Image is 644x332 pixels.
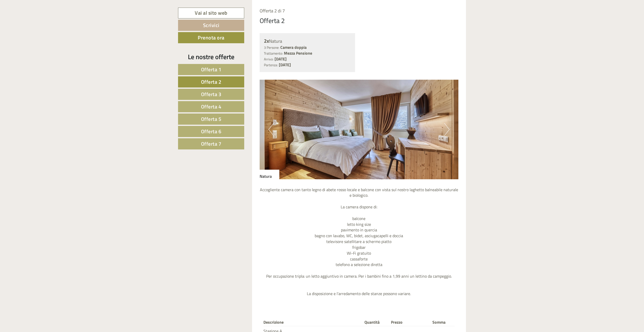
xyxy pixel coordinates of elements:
div: Offerta 2 [260,16,285,25]
small: Arrivo: [264,57,274,62]
a: Prenota ora [178,32,244,43]
span: Offerta 2 [201,78,221,86]
button: Previous [268,123,274,136]
div: Natura [264,37,351,45]
a: Vai al sito web [178,8,244,18]
div: Le nostre offerte [178,52,244,61]
th: Prezzo [389,318,430,326]
b: Camera doppia [280,44,307,50]
b: [DATE] [279,62,291,68]
span: Offerta 4 [201,103,221,110]
th: Somma [430,318,455,326]
a: Scrivici [178,20,244,31]
span: Offerta 5 [201,115,221,123]
th: Descrizione [263,318,363,326]
small: 3 Persone: [264,45,279,50]
b: 2x [264,37,269,45]
span: Offerta 3 [201,90,221,98]
div: Natura [260,170,279,179]
small: Partenza: [264,62,278,68]
th: Quantità [362,318,389,326]
b: Mezza Pensione [284,50,312,56]
p: Accogliente camera con tanto legno di abete rosso locale e balcone con vista sul nostro laghetto ... [260,187,459,297]
span: Offerta 6 [201,127,221,135]
b: [DATE] [275,56,287,62]
small: Trattamento: [264,51,283,56]
span: Offerta 2 di 7 [260,7,285,14]
span: Offerta 7 [201,140,221,148]
button: Next [444,123,450,136]
img: image [260,80,459,179]
span: Offerta 1 [201,65,221,73]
